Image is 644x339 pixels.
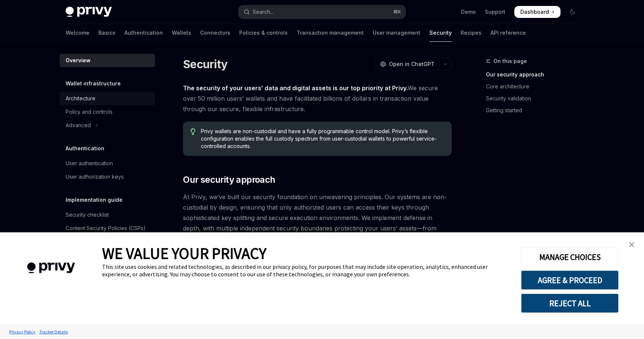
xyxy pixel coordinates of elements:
[172,24,191,42] a: Wallets
[102,244,266,263] span: WE VALUE YOUR PRIVACY
[485,8,505,16] a: Support
[60,222,155,235] a: Content Security Policies (CSPs)
[461,24,482,42] a: Recipes
[389,60,435,68] span: Open in ChatGPT
[37,325,70,338] a: Tracker Details
[66,159,113,168] div: User authentication
[60,92,155,105] a: Architecture
[66,224,146,233] div: Content Security Policies (CSPs)
[521,247,619,267] button: MANAGE CHOICES
[102,263,510,278] div: This site uses cookies and related technologies, as described in our privacy policy, for purposes...
[461,8,476,16] a: Demo
[66,210,109,219] div: Security checklist
[60,208,155,222] a: Security checklist
[66,121,91,130] div: Advanced
[124,24,163,42] a: Authentication
[486,81,584,92] a: Core architecture
[66,144,104,153] h5: Authentication
[98,24,116,42] a: Basics
[486,92,584,104] a: Security validation
[66,24,89,42] a: Welcome
[66,56,91,65] div: Overview
[239,24,288,42] a: Policies & controls
[521,270,619,290] button: AGREE & PROCEED
[253,7,274,16] div: Search...
[183,83,452,114] span: We secure over 50 million users’ wallets and have facilitated billions of dollars in transaction ...
[60,157,155,170] a: User authentication
[393,9,401,15] span: ⌘ K
[60,170,155,183] a: User authorization keys
[629,242,634,247] img: close banner
[239,5,405,19] button: Open search
[11,252,91,284] img: company logo
[521,294,619,313] button: REJECT ALL
[66,79,121,88] h5: Wallet infrastructure
[520,8,549,16] span: Dashboard
[190,128,196,135] svg: Tip
[490,24,526,42] a: API reference
[373,24,420,42] a: User management
[60,54,155,67] a: Overview
[7,325,37,338] a: Privacy Policy
[60,105,155,119] a: Policy and controls
[66,172,124,181] div: User authorization keys
[493,57,527,66] span: On this page
[66,7,112,17] img: dark logo
[566,6,578,18] button: Toggle dark mode
[375,58,439,70] button: Open in ChatGPT
[183,84,408,92] strong: The security of your users’ data and digital assets is our top priority at Privy.
[514,6,561,18] a: Dashboard
[624,237,639,252] a: close banner
[183,192,452,244] span: At Privy, we’ve built our security foundation on unwavering principles. Our systems are non-custo...
[486,69,584,81] a: Our security approach
[66,195,123,204] h5: Implementation guide
[201,128,444,150] span: Privy wallets are non-custodial and have a fully programmable control model. Privy’s flexible con...
[60,119,155,132] button: Toggle Advanced section
[183,174,275,186] span: Our security approach
[486,104,584,116] a: Getting started
[66,107,113,116] div: Policy and controls
[66,94,95,103] div: Architecture
[297,24,364,42] a: Transaction management
[183,57,227,71] h1: Security
[200,24,230,42] a: Connectors
[429,24,452,42] a: Security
